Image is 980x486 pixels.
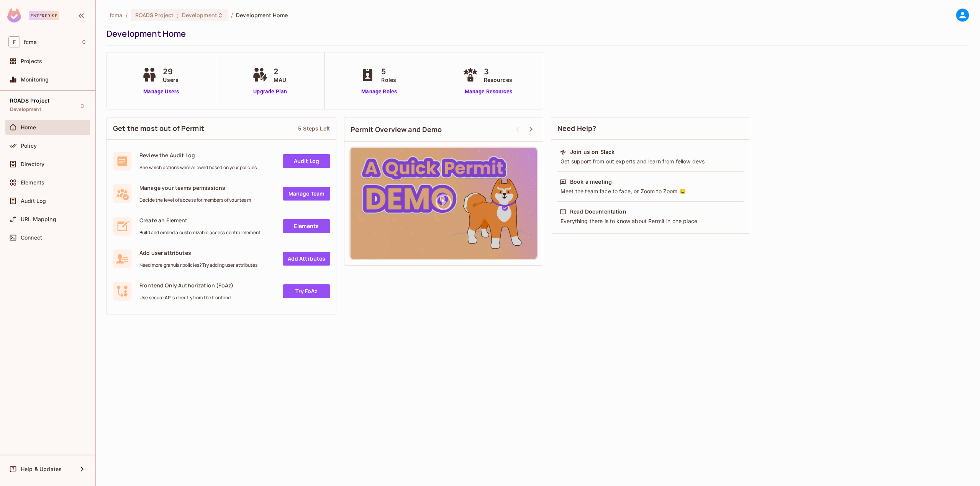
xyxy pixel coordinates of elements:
[8,36,20,47] span: F
[570,148,615,156] div: Join us on Slack
[139,249,257,256] span: Add user attributes
[21,179,44,186] span: Elements
[21,161,44,167] span: Directory
[236,11,288,19] span: Development Home
[139,184,251,191] span: Manage your teams permissions
[135,11,174,19] span: ROADS Project
[358,88,400,96] a: Manage Roles
[139,230,261,236] span: Build and embed a customizable access control element
[21,124,36,130] span: Home
[283,284,330,298] a: Try FoAz
[274,66,286,77] span: 2
[10,98,49,104] span: ROADS Project
[29,11,59,20] div: Enterprise
[21,58,42,64] span: Projects
[381,66,396,77] span: 5
[298,125,330,132] div: 5 Steps Left
[139,262,257,268] span: Need more granular policies? Try adding user attributes
[283,154,330,168] a: Audit Log
[21,216,56,222] span: URL Mapping
[140,88,182,96] a: Manage Users
[484,76,512,84] span: Resources
[139,165,257,171] span: See which actions were allowed based on your policies
[21,77,49,83] span: Monitoring
[7,8,21,23] img: SReyMgAAAABJRU5ErkJggg==
[560,217,741,225] div: Everything there is to know about Permit in one place
[381,76,396,84] span: Roles
[557,124,597,133] span: Need Help?
[21,198,46,204] span: Audit Log
[283,252,330,266] a: Add Attrbutes
[461,88,516,96] a: Manage Resources
[231,11,233,19] li: /
[163,76,179,84] span: Users
[139,282,233,289] span: Frontend Only Authorization (FoAz)
[351,125,442,134] span: Permit Overview and Demo
[251,88,290,96] a: Upgrade Plan
[21,466,62,472] span: Help & Updates
[560,188,741,195] div: Meet the team face to face, or Zoom to Zoom 😉
[176,12,179,18] span: :
[24,39,37,45] span: Workspace: fcma
[570,208,626,215] div: Read Documentation
[560,158,741,165] div: Get support from out experts and learn from fellow devs
[484,66,512,77] span: 3
[274,76,286,84] span: MAU
[139,295,233,301] span: Use secure API's directly from the frontend
[113,124,204,133] span: Get the most out of Permit
[21,235,42,241] span: Connect
[139,197,251,203] span: Decide the level of access for members of your team
[163,66,179,77] span: 29
[182,11,217,19] span: Development
[10,106,41,113] span: Development
[126,11,128,19] li: /
[570,178,612,186] div: Book a meeting
[283,219,330,233] a: Elements
[110,11,123,19] span: the active workspace
[21,143,37,149] span: Policy
[139,217,261,224] span: Create an Element
[107,28,965,39] div: Development Home
[283,187,330,201] a: Manage Team
[139,152,257,159] span: Review the Audit Log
